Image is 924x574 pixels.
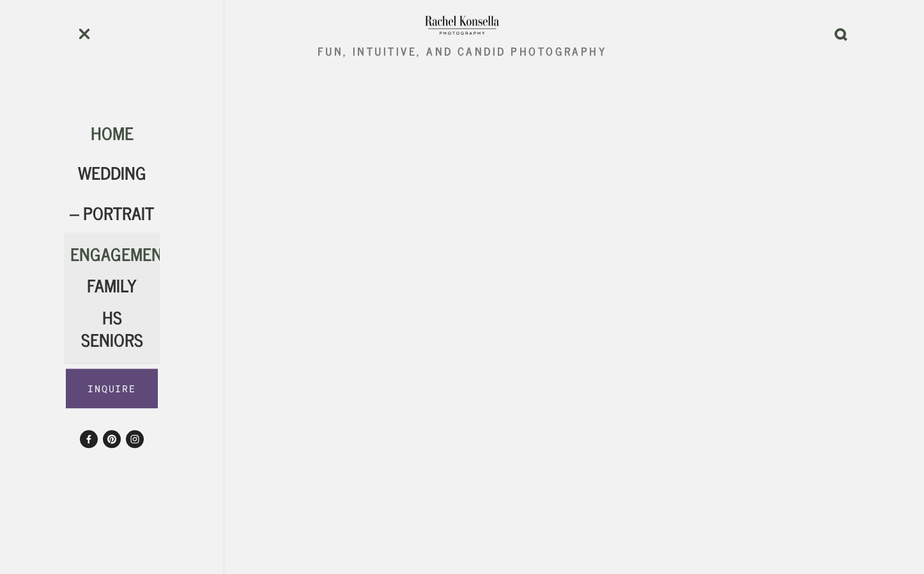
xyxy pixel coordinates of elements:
a: Home [91,118,134,147]
a: Instagram [126,430,144,448]
a: Wedding [78,159,146,187]
a: HS Seniors [81,303,143,354]
div: Portrait [64,202,160,224]
a: Family [87,271,137,299]
a: KonsellaPhoto [103,430,121,448]
a: Engagement [70,239,171,267]
a: Rachel Konsella [80,430,98,448]
a: INQUIRE [66,369,158,408]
